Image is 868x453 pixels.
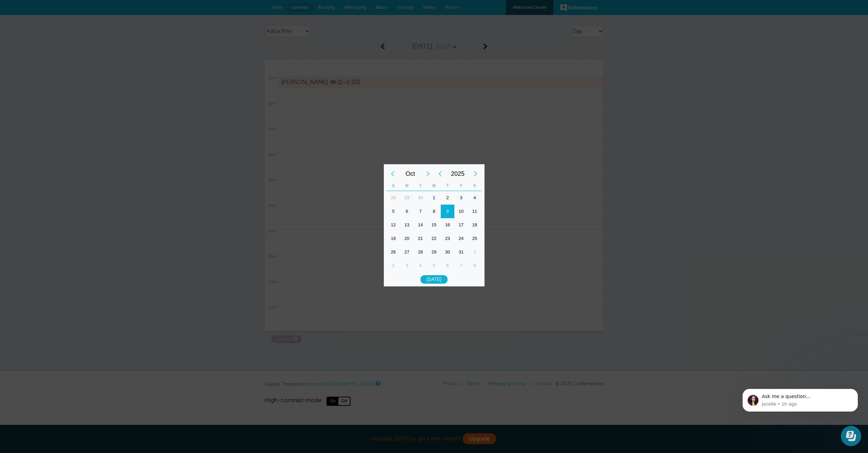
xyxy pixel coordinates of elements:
[427,218,441,232] div: Wednesday, October 15
[400,259,414,272] div: 3
[400,218,414,232] div: Monday, October 13
[414,232,427,245] div: Tuesday, October 21
[454,245,468,259] div: 31
[399,167,422,181] span: October
[414,259,427,272] div: Tuesday, November 4
[454,232,468,245] div: 24
[427,218,441,232] div: 15
[387,232,400,245] div: Sunday, October 19
[441,245,454,259] div: Thursday, October 30
[441,218,454,232] div: 16
[400,181,414,191] th: M
[732,380,868,437] iframe: Intercom notifications message
[400,191,414,205] div: 29
[414,205,427,218] div: 7
[441,205,454,218] div: 9
[454,191,468,205] div: 3
[454,232,468,245] div: Friday, October 24
[387,232,400,245] div: 19
[414,181,427,191] th: T
[414,259,427,272] div: 4
[441,205,454,218] div: Today, Thursday, October 9
[427,181,441,191] th: W
[446,167,469,181] span: 2025
[414,245,427,259] div: Tuesday, October 28
[427,191,441,205] div: 1
[454,218,468,232] div: 17
[427,232,441,245] div: 22
[441,218,454,232] div: Thursday, October 16
[468,205,481,218] div: 11
[427,245,441,259] div: Wednesday, October 29
[387,218,400,232] div: Sunday, October 12
[400,232,414,245] div: Monday, October 20
[454,259,468,272] div: Friday, November 7
[427,259,441,272] div: Wednesday, November 5
[468,259,481,272] div: 8
[468,245,481,259] div: Saturday, November 1
[387,181,400,191] th: S
[387,259,400,272] div: Sunday, November 2
[427,205,441,218] div: 8
[414,191,427,205] div: Tuesday, September 30
[400,232,414,245] div: 20
[420,275,448,284] div: [DATE]
[434,167,446,181] div: Previous Year
[414,205,427,218] div: Tuesday, October 7
[400,245,414,259] div: 27
[468,181,481,191] th: S
[414,218,427,232] div: Tuesday, October 14
[400,245,414,259] div: Monday, October 27
[468,218,481,232] div: Saturday, October 18
[387,205,400,218] div: Sunday, October 5
[454,191,468,205] div: Friday, October 3
[387,205,400,218] div: 5
[468,191,481,205] div: 4
[468,259,481,272] div: Saturday, November 8
[427,245,441,259] div: 29
[400,205,414,218] div: 6
[454,218,468,232] div: Friday, October 17
[427,259,441,272] div: 5
[454,245,468,259] div: Friday, October 31
[427,191,441,205] div: Wednesday, October 1
[441,232,454,245] div: Thursday, October 23
[468,245,481,259] div: 1
[454,259,468,272] div: 7
[387,167,399,181] div: Previous Month
[441,181,454,191] th: T
[441,259,454,272] div: Thursday, November 6
[441,191,454,205] div: 2
[414,218,427,232] div: 14
[387,218,400,232] div: 12
[468,218,481,232] div: 18
[454,205,468,218] div: Friday, October 10
[387,259,400,272] div: 2
[387,191,400,205] div: 28
[468,205,481,218] div: Saturday, October 11
[454,181,468,191] th: F
[414,245,427,259] div: 28
[400,191,414,205] div: Monday, September 29
[387,191,400,205] div: Sunday, September 28
[468,232,481,245] div: 25
[427,232,441,245] div: Wednesday, October 22
[400,259,414,272] div: Monday, November 3
[441,191,454,205] div: Thursday, October 2
[414,232,427,245] div: 21
[468,232,481,245] div: Saturday, October 25
[400,218,414,232] div: 13
[468,191,481,205] div: Saturday, October 4
[441,245,454,259] div: 30
[422,167,434,181] div: Next Month
[387,245,400,259] div: Sunday, October 26
[469,167,481,181] div: Next Year
[454,205,468,218] div: 10
[441,232,454,245] div: 23
[387,245,400,259] div: 26
[414,191,427,205] div: 30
